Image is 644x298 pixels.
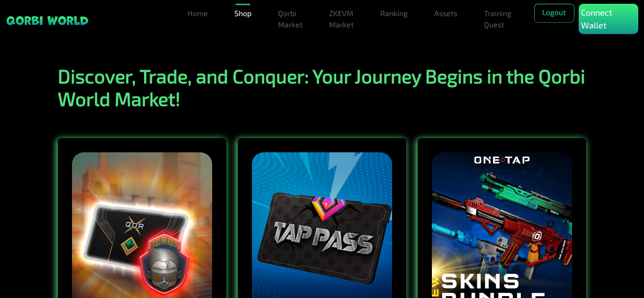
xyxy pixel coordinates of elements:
[274,4,306,34] a: Qorbi Market
[184,4,212,23] a: Home
[534,4,574,23] button: Logout
[581,6,636,32] p: Connect Wallet
[231,4,255,23] a: Shop
[376,4,411,23] a: Ranking
[480,4,515,34] a: Training Quest
[6,15,89,26] img: sticky brand-logo
[52,64,592,110] h1: Discover, Trade, and Conquer: Your Journey Begins in the Qorbi World Market!
[430,4,461,23] a: Assets
[325,4,358,34] a: ZKEVM Market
